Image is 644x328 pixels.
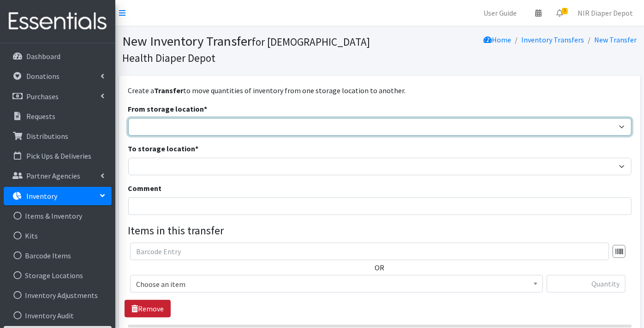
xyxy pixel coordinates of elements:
[128,103,208,114] label: From storage location
[204,104,208,113] abbr: required
[26,131,68,141] p: Distributions
[522,35,584,44] a: Inventory Transfers
[26,92,59,101] p: Purchases
[4,286,112,304] a: Inventory Adjustments
[4,266,112,285] a: Storage Locations
[484,35,512,44] a: Home
[123,33,376,65] h1: New Inventory Transfer
[4,167,112,185] a: Partner Agencies
[125,300,171,317] a: Remove
[130,243,609,260] input: Barcode Entry
[26,72,60,81] p: Donations
[4,147,112,165] a: Pick Ups & Deliveries
[128,143,199,154] label: To storage location
[26,171,80,180] p: Partner Agencies
[123,35,370,65] small: for [DEMOGRAPHIC_DATA] Health Diaper Depot
[128,183,162,194] label: Comment
[128,222,632,239] legend: Items in this transfer
[4,6,112,37] img: HumanEssentials
[130,275,543,292] span: Choose an item
[476,4,524,22] a: User Guide
[4,47,112,66] a: Dashboard
[4,207,112,225] a: Items & Inventory
[4,246,112,265] a: Barcode Items
[4,107,112,125] a: Requests
[26,112,55,121] p: Requests
[26,191,57,201] p: Inventory
[26,151,91,161] p: Pick Ups & Deliveries
[4,227,112,245] a: Kits
[26,52,60,61] p: Dashboard
[155,86,184,95] strong: Transfer
[562,8,568,14] span: 3
[375,262,385,273] label: OR
[547,275,626,292] input: Quantity
[4,306,112,325] a: Inventory Audit
[570,4,640,22] a: NIR Diaper Depot
[4,187,112,205] a: Inventory
[4,87,112,106] a: Purchases
[549,4,570,22] a: 3
[136,278,537,291] span: Choose an item
[4,127,112,145] a: Distributions
[196,144,199,153] abbr: required
[4,67,112,85] a: Donations
[128,85,632,96] p: Create a to move quantities of inventory from one storage location to another.
[595,35,637,44] a: New Transfer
